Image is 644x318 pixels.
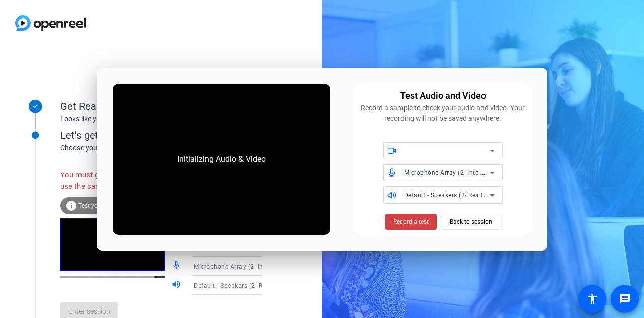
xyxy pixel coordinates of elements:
[60,99,262,114] div: Get Ready!
[194,281,309,289] span: Default - Speakers (2- Realtek(R) Audio)
[60,114,262,124] div: Looks like you've been invited to join
[78,202,148,209] span: Test your audio and video
[385,214,437,230] button: Record a test
[65,200,77,212] mat-icon: info
[404,168,634,176] span: Microphone Array (2- Intel® Smart Sound Technology for Digital Microphones)
[586,293,598,305] mat-icon: accessibility
[619,293,631,305] mat-icon: message
[171,260,183,272] mat-icon: mic_none
[194,262,424,270] span: Microphone Array (2- Intel® Smart Sound Technology for Digital Microphones)
[60,164,171,197] div: You must grant permissions to use the camera.
[404,190,520,199] span: Default - Speakers (2- Realtek(R) Audio)
[60,143,282,153] div: Choose your settings
[393,217,429,226] span: Record a test
[400,89,486,103] div: Test Audio and Video
[60,128,282,143] div: Let's get connected.
[167,143,276,175] div: Initializing Audio & Video
[442,214,500,230] button: Back to session
[171,279,183,291] mat-icon: volume_up
[359,103,526,124] div: Record a sample to check your audio and video. Your recording will not be saved anywhere.
[450,212,492,231] span: Back to session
